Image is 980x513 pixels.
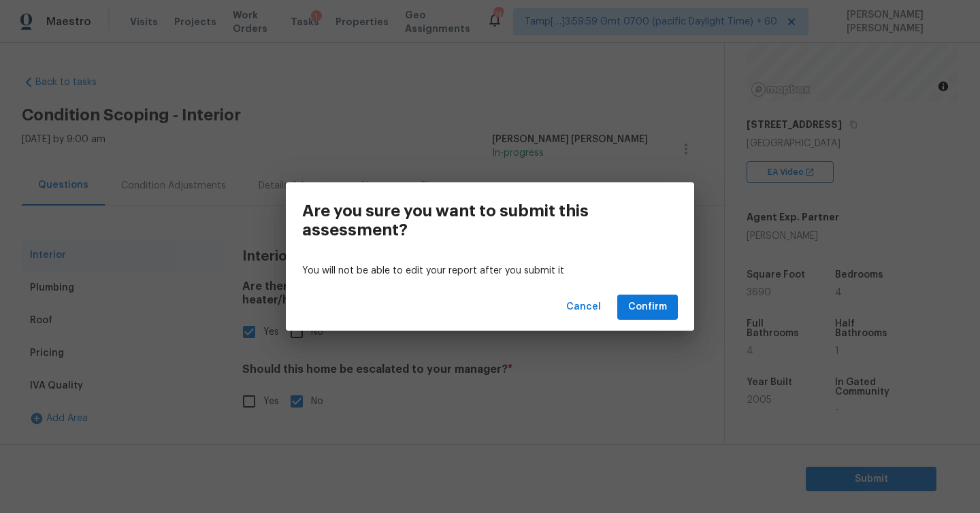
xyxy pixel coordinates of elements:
button: Confirm [617,295,678,320]
p: You will not be able to edit your report after you submit it [302,264,678,278]
span: Cancel [566,299,601,316]
h3: Are you sure you want to submit this assessment? [302,201,617,239]
button: Cancel [561,295,606,320]
span: Confirm [628,299,667,316]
